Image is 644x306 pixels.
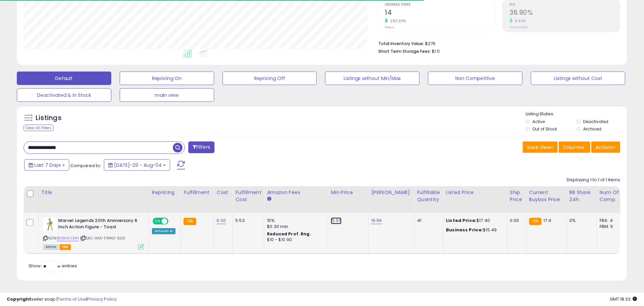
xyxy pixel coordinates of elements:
span: 2025-08-12 18:33 GMT [610,296,637,302]
small: Amazon Fees. [267,196,271,202]
b: Marvel Legends 20th Anniversary 6 Inch Action Figure - Toad [58,218,140,232]
span: FBA [60,244,71,250]
div: $0.30 min [267,224,323,230]
div: $15.49 [446,227,502,233]
div: $17.40 [446,218,502,224]
a: 15.99 [331,218,342,224]
span: Columns [563,144,584,151]
a: B09H1LYZK4 [57,236,79,241]
div: 0% [570,218,592,224]
strong: Copyright [7,296,31,302]
div: Current Buybox Price [529,189,564,203]
button: Last 7 Days [24,159,69,171]
button: Columns [559,142,591,153]
div: Clear All Filters [24,125,53,131]
button: Non Competitive [428,72,523,85]
div: Fulfillment Cost [236,189,262,203]
div: Title [41,189,146,196]
div: Amazon AI [152,228,176,234]
div: Displaying 1 to 1 of 1 items [567,177,620,183]
b: Listed Price: [446,218,477,224]
p: Listing States: [526,111,627,117]
button: Default [17,72,111,85]
button: Listings without Cost [531,72,626,85]
span: 17.4 [543,218,552,224]
img: 319UeRHlJNL._SL40_.jpg [43,218,56,231]
div: Cost [217,189,230,196]
button: Deactivated & In Stock [17,88,111,102]
button: Listings without Min/Max [325,72,420,85]
button: Repricing On [120,72,214,85]
div: FBA: 4 [600,218,622,224]
button: Actions [592,142,620,153]
span: Show: entries [29,263,77,269]
a: Terms of Use [58,296,86,302]
button: Repricing Off [223,72,317,85]
div: $10 - $10.90 [267,237,323,243]
div: 41 [417,218,438,224]
small: Prev: 4 [385,25,394,29]
span: Compared to: [70,162,101,169]
div: 5.52 [236,218,259,224]
span: | SKU: HAS-F3442-5L10 [80,236,125,241]
span: OFF [167,219,178,224]
small: Prev: 34.50% [510,25,528,29]
a: 19.99 [371,218,382,224]
div: BB Share 24h. [570,189,594,203]
div: Num of Comp. [600,189,624,203]
div: Fulfillment [184,189,211,196]
button: [DATE]-29 - Aug-04 [104,159,170,171]
a: Privacy Policy [87,296,117,302]
button: Save View [523,142,558,153]
span: $1.11 [432,48,440,54]
h2: 14 [385,9,495,18]
div: ASIN: [43,218,144,249]
span: All listings currently available for purchase on Amazon [43,244,59,250]
b: Reduced Prof. Rng. [267,231,311,237]
div: Ship Price [510,189,524,203]
div: seller snap | | [7,296,117,303]
div: FBM: 5 [600,224,622,230]
h2: 36.90% [510,9,620,18]
label: Archived [583,126,601,132]
a: 6.00 [217,218,226,224]
small: 250.00% [388,18,407,24]
button: main view [120,88,214,102]
div: Min Price [331,189,366,196]
small: FBA [529,218,542,225]
b: Business Price: [446,227,483,233]
div: Repricing [152,189,178,196]
div: Fulfillable Quantity [417,189,441,203]
span: ON [153,219,162,224]
label: Deactivated [583,119,608,124]
span: ROI [510,3,620,7]
label: Out of Stock [533,126,557,132]
div: [PERSON_NAME] [371,189,411,196]
div: Listed Price [446,189,504,196]
div: Amazon Fees [267,189,325,196]
div: 0.00 [510,218,521,224]
div: 15% [267,218,323,224]
button: Filters [188,142,215,153]
span: Ordered Items [385,3,495,7]
span: Last 7 Days [34,162,61,168]
h5: Listings [36,113,62,123]
small: 6.96% [513,18,526,24]
span: [DATE]-29 - Aug-04 [114,162,162,168]
small: FBA [184,218,196,225]
b: Total Inventory Value: [379,41,424,46]
b: Short Term Storage Fees: [379,48,431,54]
li: $276 [379,39,615,47]
label: Active [533,119,545,124]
